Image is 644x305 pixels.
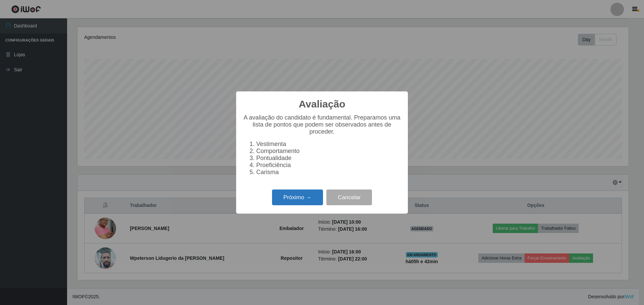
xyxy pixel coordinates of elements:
p: A avaliação do candidato é fundamental. Preparamos uma lista de pontos que podem ser observados a... [243,114,401,135]
h2: Avaliação [299,98,345,110]
li: Carisma [256,169,401,176]
li: Proeficiência [256,162,401,169]
li: Comportamento [256,148,401,155]
button: Próximo → [272,189,323,205]
li: Pontualidade [256,155,401,162]
button: Cancelar [326,189,372,205]
li: Vestimenta [256,141,401,148]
